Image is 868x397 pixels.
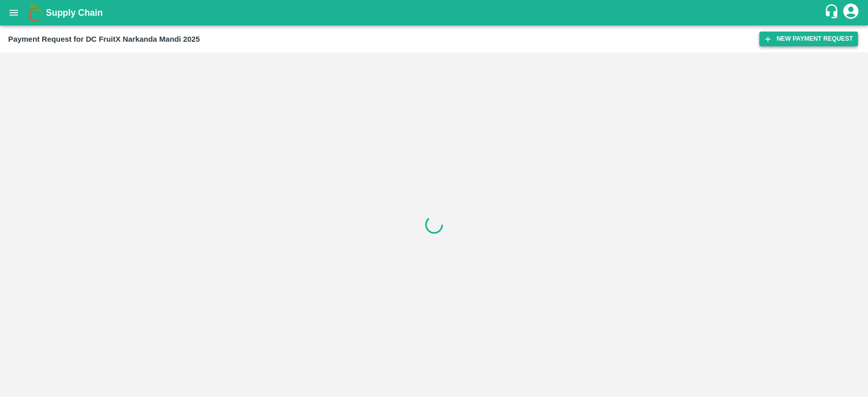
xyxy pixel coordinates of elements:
a: Supply Chain [46,6,824,20]
b: Payment Request for DC FruitX Narkanda Mandi 2025 [8,35,200,43]
button: New Payment Request [759,32,858,46]
div: customer-support [824,4,842,22]
button: open drawer [2,1,25,24]
b: Supply Chain [46,8,103,18]
img: logo [25,3,46,23]
div: account of current user [842,2,860,23]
